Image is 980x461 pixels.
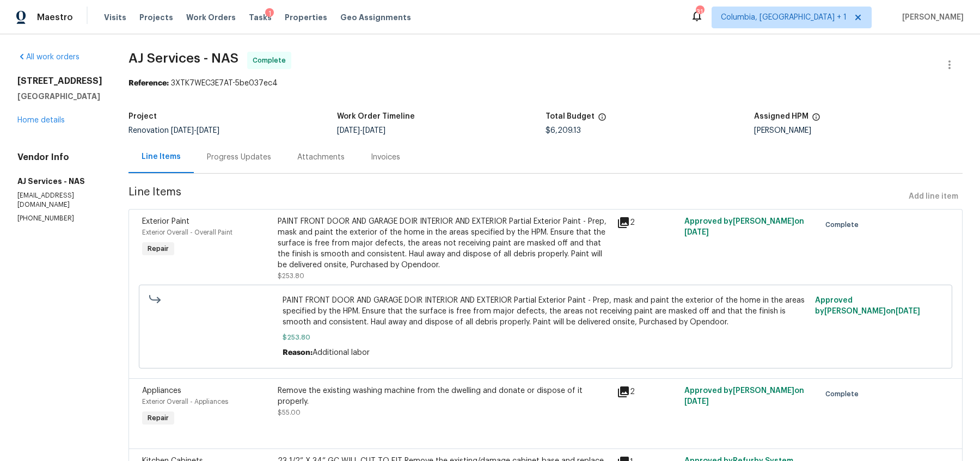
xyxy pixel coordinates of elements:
span: [DATE] [684,229,709,236]
span: Complete [825,389,863,399]
h2: [STREET_ADDRESS] [17,76,102,87]
a: Home details [17,116,65,124]
span: Appliances [142,387,181,395]
span: $6,209.13 [546,127,581,134]
span: Additional labor [313,349,370,356]
div: Progress Updates [207,152,271,163]
span: [DATE] [363,127,385,134]
span: Line Items [128,187,904,207]
a: All work orders [17,53,79,61]
span: Repair [143,413,173,423]
div: Invoices [371,152,400,163]
div: Line Items [142,151,181,162]
span: [DATE] [171,127,194,134]
div: 1 [265,8,274,19]
span: Work Orders [186,12,236,23]
div: 2 [617,385,678,398]
span: PAINT FRONT DOOR AND GARAGE DOIR INTERIOR AND EXTERIOR Partial Exterior Paint - Prep, mask and pa... [283,295,809,328]
h5: Project [128,113,157,120]
div: 2 [617,216,678,229]
span: [DATE] [684,398,709,405]
h5: Assigned HPM [754,113,808,120]
span: $55.00 [278,409,301,416]
span: Geo Assignments [340,12,411,23]
div: Attachments [297,152,345,163]
p: [EMAIL_ADDRESS][DOMAIN_NAME] [17,191,102,210]
p: [PHONE_NUMBER] [17,214,102,223]
span: Properties [285,12,327,23]
span: Exterior Paint [142,218,189,225]
span: Approved by [PERSON_NAME] on [815,297,920,315]
b: Reference: [128,79,169,87]
span: [PERSON_NAME] [898,12,964,23]
span: Maestro [37,12,73,23]
span: Visits [104,12,126,23]
span: Complete [253,55,290,66]
span: - [337,127,385,134]
span: Columbia, [GEOGRAPHIC_DATA] + 1 [721,12,847,23]
h5: Work Order Timeline [337,113,415,120]
span: AJ Services - NAS [128,52,238,65]
span: [DATE] [337,127,360,134]
span: The hpm assigned to this work order. [812,113,820,127]
h4: Vendor Info [17,152,102,163]
span: Tasks [249,14,272,21]
span: Complete [825,219,863,230]
span: Exterior Overall - Overall Paint [142,229,232,236]
span: Approved by [PERSON_NAME] on [684,387,804,405]
span: Exterior Overall - Appliances [142,398,228,405]
h5: [GEOGRAPHIC_DATA] [17,91,102,102]
h5: AJ Services - NAS [17,176,102,187]
span: [DATE] [197,127,219,134]
div: Remove the existing washing machine from the dwelling and donate or dispose of it properly. [278,385,610,407]
span: Projects [139,12,173,23]
span: [DATE] [896,308,920,315]
span: $253.80 [283,332,809,343]
span: Reason: [283,349,313,356]
span: The total cost of line items that have been proposed by Opendoor. This sum includes line items th... [598,113,607,127]
h5: Total Budget [546,113,595,120]
span: Repair [143,243,173,254]
div: PAINT FRONT DOOR AND GARAGE DOIR INTERIOR AND EXTERIOR Partial Exterior Paint - Prep, mask and pa... [278,216,610,271]
div: 31 [696,7,703,17]
span: - [171,127,219,134]
span: Approved by [PERSON_NAME] on [684,218,804,236]
div: 3XTK7WEC3E7AT-5be037ec4 [128,78,963,89]
span: Renovation [128,127,219,134]
span: $253.80 [278,273,304,279]
div: [PERSON_NAME] [754,127,963,134]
